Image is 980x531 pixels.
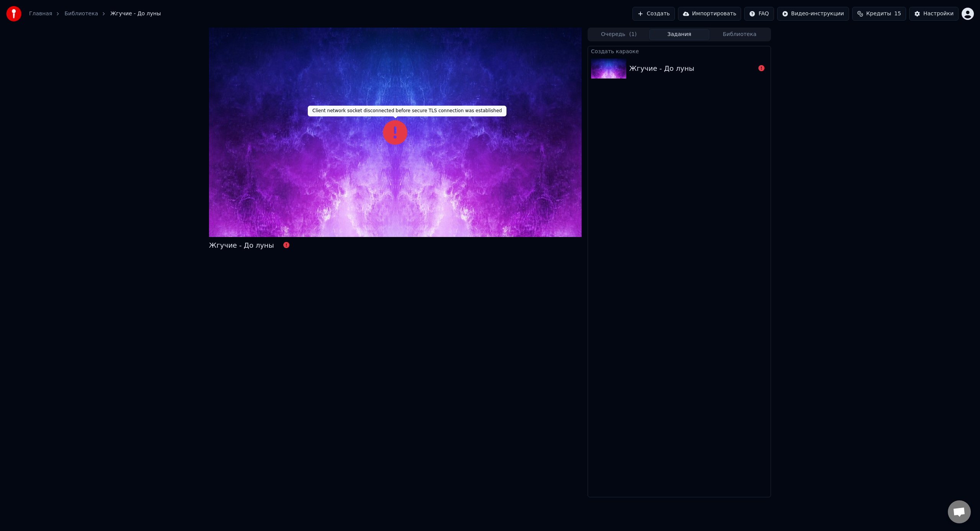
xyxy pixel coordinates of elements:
[852,7,906,21] button: Кредиты15
[29,10,52,18] a: Главная
[632,7,675,21] button: Создать
[6,6,21,21] img: youka
[744,7,774,21] button: FAQ
[209,240,274,251] div: Жгучие - До луны
[110,10,161,18] span: Жгучие - До луны
[629,31,637,38] span: ( 1 )
[589,29,649,40] button: Очередь
[923,10,954,18] div: Настройки
[948,500,971,523] div: Открытый чат
[709,29,770,40] button: Библиотека
[29,10,161,18] nav: breadcrumb
[866,10,891,18] span: Кредиты
[308,106,506,116] div: Client network socket disconnected before secure TLS connection was established
[629,63,694,74] div: Жгучие - До луны
[894,10,901,18] span: 15
[777,7,849,21] button: Видео-инструкции
[649,29,710,40] button: Задания
[588,46,771,56] div: Создать караоке
[64,10,98,18] a: Библиотека
[909,7,959,21] button: Настройки
[678,7,742,21] button: Импортировать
